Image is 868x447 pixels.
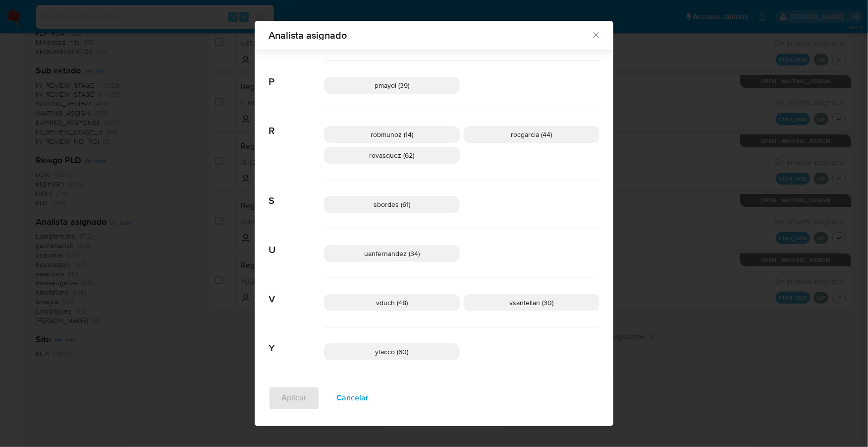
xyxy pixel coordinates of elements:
[364,249,420,258] span: uanfernandez (34)
[324,196,460,213] div: sbordes (61)
[269,30,591,40] span: Analista asignado
[269,180,324,207] span: S
[324,77,460,94] div: pmayol (39)
[324,147,460,164] div: rovasquez (62)
[324,294,460,311] div: vduch (48)
[464,126,599,143] div: rocgarcia (44)
[324,343,460,360] div: yfacco (60)
[511,129,552,139] span: rocgarcia (44)
[374,199,410,209] span: sbordes (61)
[464,294,599,311] div: vsantellan (30)
[269,229,324,256] span: U
[324,245,460,262] div: uanfernandez (34)
[375,80,409,90] span: pmayol (39)
[591,30,600,39] button: Cerrar
[269,110,324,137] span: R
[269,61,324,88] span: P
[269,278,324,305] span: V
[376,298,408,308] span: vduch (48)
[336,387,369,409] span: Cancelar
[324,386,381,410] button: Cancelar
[269,327,324,354] span: Y
[371,129,413,139] span: robmunoz (14)
[376,347,409,357] span: yfacco (60)
[324,126,460,143] div: robmunoz (14)
[510,298,554,308] span: vsantellan (30)
[370,150,415,160] span: rovasquez (62)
